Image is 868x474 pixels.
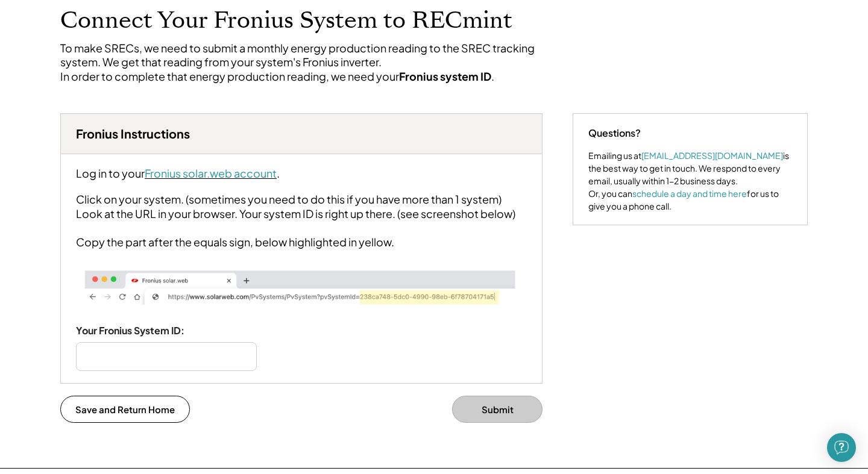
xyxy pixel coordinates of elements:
div: Log in to your . [76,166,280,180]
div: Emailing us at is the best way to get in touch. We respond to every email, usually within 1-2 bus... [588,149,792,213]
h3: Fronius Instructions [76,126,190,142]
strong: Fronius system ID [399,69,491,83]
img: Screen%2BShot%2B2022-05-13%2Bat%2B15.02.45.png [76,261,527,313]
a: [EMAIL_ADDRESS][DOMAIN_NAME] [641,150,783,161]
div: Open Intercom Messenger [827,433,856,462]
button: Submit [452,396,542,423]
div: Questions? [588,126,641,140]
a: Fronius solar.web account [145,166,277,180]
div: To make SRECs, we need to submit a monthly energy production reading to the SREC tracking system.... [60,41,555,83]
button: Save and Return Home [60,396,190,423]
div: Click on your system. (sometimes you need to do this if you have more than 1 system) Look at the ... [76,192,515,249]
div: Your Fronius System ID: [76,325,197,337]
h1: Connect Your Fronius System to RECmint [60,7,555,35]
a: schedule a day and time here [632,188,747,199]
